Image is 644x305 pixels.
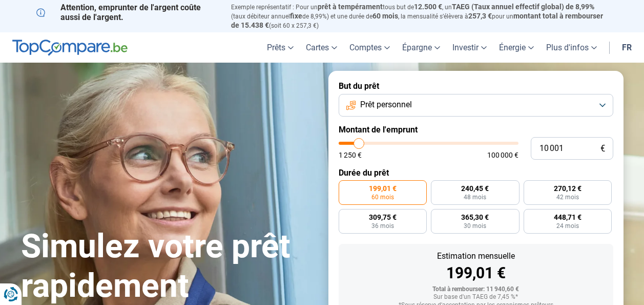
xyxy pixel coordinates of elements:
span: 42 mois [556,194,579,200]
div: 199,01 € [347,265,605,281]
span: 24 mois [556,223,579,229]
label: Durée du prêt [339,168,613,178]
img: TopCompare [12,40,128,56]
span: 365,30 € [461,214,489,221]
span: 60 mois [372,12,398,20]
span: fixe [290,12,302,20]
span: 100 000 € [487,151,518,159]
div: Sur base d'un TAEG de 7,45 %* [347,294,605,301]
span: € [600,144,605,153]
span: 48 mois [464,194,486,200]
span: montant total à rembourser de 15.438 € [231,12,603,29]
div: Estimation mensuelle [347,252,605,260]
span: 257,3 € [468,12,492,20]
span: 309,75 € [369,214,397,221]
div: Total à rembourser: 11 940,60 € [347,286,605,293]
label: Montant de l'emprunt [339,125,613,135]
span: 240,45 € [461,185,489,192]
a: Cartes [300,32,343,63]
a: Épargne [396,32,446,63]
p: Attention, emprunter de l'argent coûte aussi de l'argent. [36,3,219,22]
span: Prêt personnel [360,99,412,110]
span: prêt à tempérament [318,3,383,11]
a: Énergie [493,32,540,63]
p: Exemple représentatif : Pour un tous but de , un (taux débiteur annuel de 8,99%) et une durée de ... [231,3,608,30]
span: 270,12 € [554,185,581,192]
a: fr [616,32,638,63]
span: 1 250 € [339,151,362,159]
span: TAEG (Taux annuel effectif global) de 8,99% [452,3,594,11]
span: 448,71 € [554,214,581,221]
button: Prêt personnel [339,94,613,117]
span: 60 mois [371,194,394,200]
a: Comptes [343,32,396,63]
a: Investir [446,32,493,63]
span: 36 mois [371,223,394,229]
span: 30 mois [464,223,486,229]
span: 12.500 € [414,3,442,11]
label: But du prêt [339,81,613,91]
a: Plus d'infos [540,32,603,63]
span: 199,01 € [369,185,397,192]
a: Prêts [261,32,300,63]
